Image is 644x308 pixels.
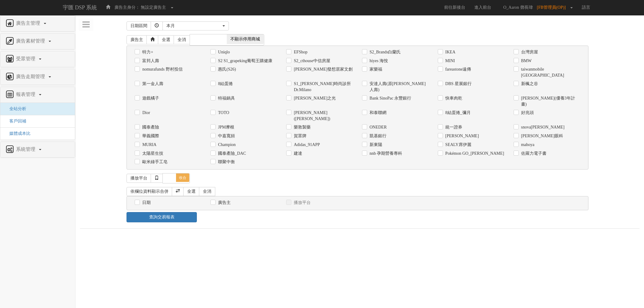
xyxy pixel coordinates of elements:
[520,95,580,107] label: [PERSON_NAME](優養3年計畫)
[368,58,388,64] label: hiyes 海悅
[444,95,462,101] label: 快車肉乾
[444,81,472,87] label: DBS 星展銀行
[5,90,70,100] a: 報表管理
[368,124,387,130] label: ONEDER
[216,133,235,139] label: 中嘉寬頻
[5,19,70,28] a: 廣告主管理
[216,142,235,148] label: Champion
[520,142,534,148] label: mahoya
[520,58,532,64] label: BMW
[368,133,386,139] label: 凱基銀行
[444,124,462,130] label: 統一證券
[292,58,330,64] label: S2_cthouse中信房屋
[520,133,563,139] label: [PERSON_NAME]眼科
[292,151,302,157] label: 建達
[216,81,233,87] label: 8結蛋捲
[141,200,151,206] label: 日期
[216,95,235,101] label: 特福鍋具
[216,49,230,55] label: Uniqlo
[158,35,174,44] a: 全選
[444,58,455,64] label: MINI
[14,21,43,26] span: 廣告主管理
[216,66,236,72] label: 惠氏(S26)
[292,110,353,122] label: [PERSON_NAME]([PERSON_NAME])
[174,35,190,44] a: 全消
[368,66,382,72] label: 家樂福
[500,5,536,10] span: O_Aaron 鄧長瑋
[14,74,48,79] span: 廣告走期管理
[368,49,401,55] label: S2_Brands白蘭氏
[520,81,538,87] label: 新楓之谷
[5,37,70,46] a: 廣告素材管理
[5,119,26,123] a: 客戶回補
[114,5,140,10] span: 廣告主身分：
[183,187,200,196] a: 全選
[444,66,471,72] label: fareastone遠傳
[216,58,272,64] label: S2 S1_grapeking葡萄王購健康
[520,110,534,116] label: 好兆頭
[520,151,546,157] label: 佐羅力電子書
[537,5,569,10] span: [FB管理員(OP)]
[292,66,353,72] label: [PERSON_NAME]發想居家文創
[368,81,429,93] label: 安達人壽(原[PERSON_NAME]人壽)
[141,151,163,157] label: 太陽星生技
[444,49,455,55] label: IKEA
[520,49,538,55] label: 台灣房屋
[162,21,229,30] button: 本月
[141,95,159,101] label: 遊戲橘子
[292,81,353,93] label: S1_[PERSON_NAME]時尚診所Dr.Milano
[368,142,382,148] label: 新東陽
[444,110,471,116] label: 8結蛋捲_彌月
[141,142,156,148] label: MURIA
[216,110,229,116] label: TOTO
[141,110,150,116] label: Dior
[292,124,311,130] label: 樂敦製藥
[141,49,153,55] label: 特力+
[199,187,215,196] a: 全消
[292,133,306,139] label: 賀眾牌
[5,106,26,111] a: 全站分析
[216,159,235,165] label: 聯聚中衡
[141,133,159,139] label: 華義國際
[14,92,38,97] span: 報表管理
[216,200,231,206] label: 廣告主
[127,212,197,222] a: 查詢交易報表
[292,95,336,101] label: [PERSON_NAME]之光
[227,34,264,44] span: 不顯示停用商城
[176,173,189,182] span: 收合
[368,110,386,116] label: 和泰聯網
[5,145,70,154] a: 系統管理
[368,95,411,101] label: Bank SinoPac 永豐銀行
[141,81,163,87] label: 第一金人壽
[292,49,307,55] label: EFShop
[166,23,221,29] div: 本月
[444,142,471,148] label: SEALY席伊麗
[444,151,504,157] label: Pokémon GO_[PERSON_NAME]
[5,72,70,82] a: 廣告走期管理
[141,5,166,10] span: 無設定廣告主
[14,38,48,43] span: 廣告素材管理
[141,58,159,64] label: 富邦人壽
[368,151,402,157] label: nnb 孕期營養專科
[5,54,70,64] a: 受眾管理
[520,66,580,78] label: taiwanmobile [GEOGRAPHIC_DATA]
[216,151,246,157] label: 國泰產險_DAC
[216,124,234,130] label: JPM摩根
[14,147,38,152] span: 系統管理
[5,131,30,136] a: 媒體成本比
[444,133,479,139] label: [PERSON_NAME]
[520,124,565,130] label: snova[PERSON_NAME]
[141,124,159,130] label: 國泰產險
[292,142,320,148] label: Adidas_91APP
[292,200,311,206] label: 播放平台
[141,159,168,165] label: 歐米綠手工皂
[14,56,38,61] span: 受眾管理
[141,66,182,72] label: nomurafunds 野村投信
